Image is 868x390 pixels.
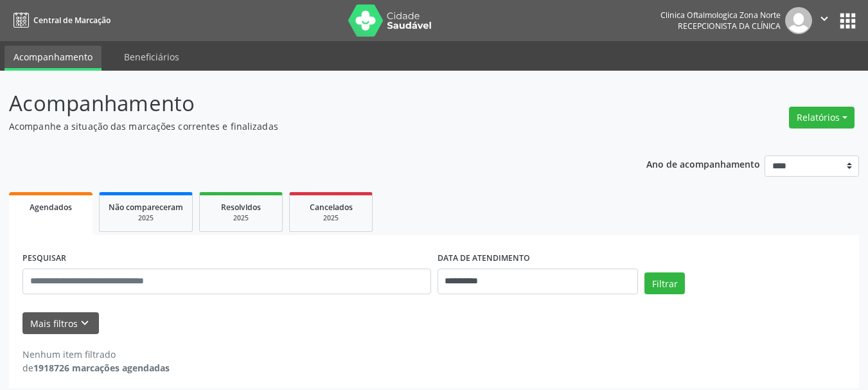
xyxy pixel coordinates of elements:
[30,202,72,213] span: Agendados
[817,12,831,26] i: 
[109,202,183,213] span: Não compareceram
[9,87,604,120] p: Acompanhamento
[115,46,188,68] a: Beneficiários
[22,348,170,361] div: Nenhum item filtrado
[785,7,812,34] img: img
[221,202,261,213] span: Resolvidos
[644,272,685,294] button: Filtrar
[9,120,604,133] p: Acompanhe a situação das marcações correntes e finalizadas
[9,10,111,31] a: Central de Marcação
[4,46,102,71] a: Acompanhamento
[646,155,760,172] p: Ano de acompanhamento
[109,213,183,223] div: 2025
[660,10,781,21] div: Clinica Oftalmologica Zona Norte
[22,312,99,335] button: Mais filtroskeyboard_arrow_down
[22,249,66,269] label: PESQUISAR
[789,107,855,129] button: Relatórios
[310,202,353,213] span: Cancelados
[812,7,837,34] button: 
[22,361,170,375] div: de
[299,213,363,223] div: 2025
[837,10,859,32] button: apps
[678,21,781,31] span: Recepcionista da clínica
[209,213,273,223] div: 2025
[438,249,530,269] label: DATA DE ATENDIMENTO
[78,316,92,330] i: keyboard_arrow_down
[33,15,111,26] span: Central de Marcação
[33,362,170,374] strong: 1918726 marcações agendadas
